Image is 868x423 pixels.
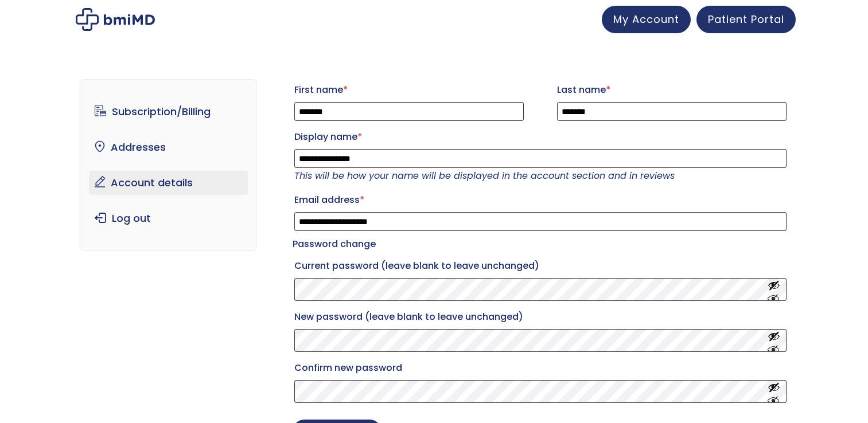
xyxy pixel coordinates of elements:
a: Log out [89,206,248,230]
label: Email address [294,191,787,209]
a: Account details [89,171,248,195]
a: Subscription/Billing [89,100,248,124]
label: Current password (leave blank to leave unchanged) [294,257,787,275]
nav: Account pages [80,79,257,251]
label: First name [294,81,524,99]
button: Show password [768,279,780,300]
a: My Account [602,6,691,33]
label: New password (leave blank to leave unchanged) [294,308,787,326]
label: Last name [557,81,787,99]
em: This will be how your name will be displayed in the account section and in reviews [294,169,675,182]
button: Show password [768,330,780,351]
label: Confirm new password [294,359,787,377]
a: Addresses [89,135,248,159]
button: Show password [768,381,780,402]
legend: Password change [293,236,376,252]
span: My Account [613,12,679,26]
span: Patient Portal [708,12,784,26]
label: Display name [294,128,787,146]
a: Patient Portal [696,6,796,33]
img: My account [76,8,155,31]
